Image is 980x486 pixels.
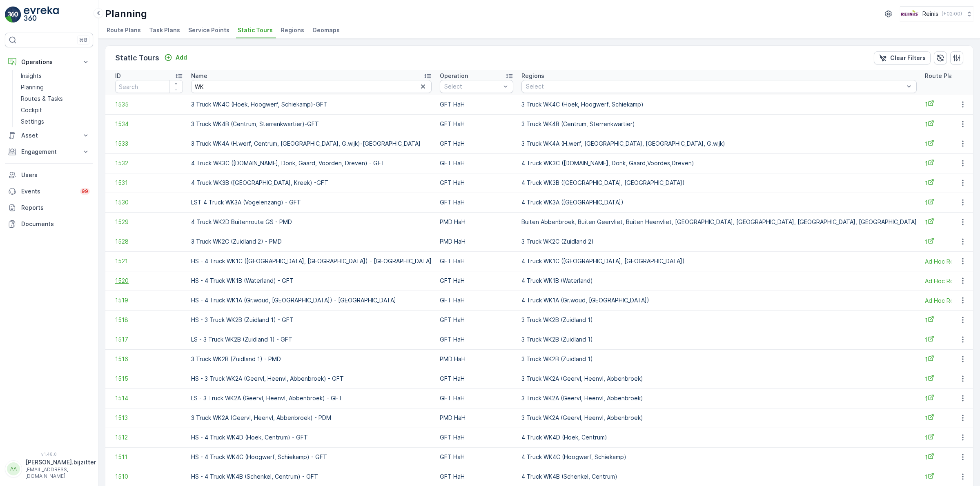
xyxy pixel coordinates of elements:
td: GFT HaH [436,369,517,388]
input: Search [115,80,183,93]
div: AA [7,462,20,475]
p: ID [115,72,121,80]
span: 1529 [115,218,183,226]
a: 1528 [115,237,183,246]
a: 1515 [115,375,183,383]
td: 4 Truck WK1C ([GEOGRAPHIC_DATA], [GEOGRAPHIC_DATA]) [517,251,921,271]
span: v 1.48.0 [5,452,93,457]
a: 1514 [115,394,183,402]
button: Operations [5,54,93,70]
span: Route Plans [107,26,141,34]
p: Static Tours [115,52,159,64]
span: Static Tours [238,26,273,34]
td: 3 Truck WK2A (Geervl, Heenvl, Abbenbroek) [517,369,921,388]
a: 1510 [115,473,183,481]
td: HS - 4 Truck WK1A (Gr.woud, [GEOGRAPHIC_DATA]) - [GEOGRAPHIC_DATA] [187,291,436,310]
td: GFT HaH [436,134,517,153]
a: Settings [18,116,93,127]
a: Reports [5,200,93,216]
a: 1520 [115,277,183,285]
td: 3 Truck WK2A (Geervl, Heenvl, Abbenbroek) [517,388,921,408]
td: 4 Truck WK1A (Gr.woud, [GEOGRAPHIC_DATA]) [517,291,921,310]
td: 3 Truck WK4C (Hoek, Hoogwerf, Schiekamp) [517,95,921,114]
td: LST 4 Truck WK3A (Vogelenzang) - GFT [187,193,436,212]
td: PMD HaH [436,349,517,369]
button: Add [161,53,190,62]
a: 1517 [115,335,183,344]
td: 3 Truck WK2B (Zuidland 1) [517,310,921,330]
td: GFT HaH [436,291,517,310]
a: Users [5,167,93,183]
p: Insights [21,72,42,80]
td: 4 Truck WK2D Buitenroute GS - PMD [187,212,436,232]
p: Name [191,72,207,80]
p: ⌘B [79,37,87,43]
td: 3 Truck WK2C (Zuidland 2) [517,232,921,251]
td: HS - 4 Truck WK1C ([GEOGRAPHIC_DATA], [GEOGRAPHIC_DATA]) - [GEOGRAPHIC_DATA] [187,251,436,271]
p: [PERSON_NAME].bijzitter [25,458,96,466]
p: Operations [21,58,77,66]
img: Reinis-Logo-Vrijstaand_Tekengebied-1-copy2_aBO4n7j.png [900,9,919,18]
a: 1532 [115,159,183,167]
button: AA[PERSON_NAME].bijzitter[EMAIL_ADDRESS][DOMAIN_NAME] [5,458,93,479]
p: Select [526,82,904,91]
button: Engagement [5,144,93,160]
a: 1535 [115,100,183,109]
p: ( +02:00 ) [942,11,962,17]
td: PMD HaH [436,408,517,428]
p: 99 [82,188,88,195]
p: Documents [21,220,90,228]
td: 4 Truck WK4C (Hoogwerf, Schiekamp) [517,447,921,467]
td: Buiten Abbenbroek, Buiten Geervliet, Buiten Heenvliet, [GEOGRAPHIC_DATA], [GEOGRAPHIC_DATA], [GEO... [517,212,921,232]
p: Planning [105,7,147,20]
td: HS - 3 Truck WK2A (Geervl, Heenvl, Abbenbroek) - GFT [187,369,436,388]
p: Reports [21,204,90,212]
a: 1519 [115,296,183,304]
button: Reinis(+02:00) [900,7,973,21]
td: 4 Truck WK3A ([GEOGRAPHIC_DATA]) [517,193,921,212]
a: 1534 [115,120,183,128]
a: 1513 [115,414,183,422]
td: GFT HaH [436,193,517,212]
td: PMD HaH [436,232,517,251]
td: HS - 4 Truck WK4C (Hoogwerf, Schiekamp) - GFT [187,447,436,467]
p: Routes & Tasks [21,95,63,103]
a: Routes & Tasks [18,93,93,104]
a: 1511 [115,453,183,461]
span: Regions [281,26,304,34]
td: LS - 3 Truck WK2A (Geervl, Heenvl, Abbenbroek) - GFT [187,388,436,408]
td: 4 Truck WK3C ([DOMAIN_NAME], Donk, Gaard,Voordes,Dreven) [517,153,921,173]
a: 1516 [115,355,183,363]
td: PMD HaH [436,212,517,232]
img: logo [5,7,21,23]
button: Asset [5,127,93,144]
p: Engagement [21,148,77,156]
td: 4 Truck WK3B ([GEOGRAPHIC_DATA], [GEOGRAPHIC_DATA]) [517,173,921,193]
a: 1521 [115,257,183,265]
span: 1533 [115,140,183,148]
td: GFT HaH [436,330,517,349]
a: 1530 [115,198,183,206]
p: Settings [21,118,44,126]
td: GFT HaH [436,251,517,271]
button: Clear Filters [874,51,931,64]
span: Geomaps [312,26,340,34]
td: GFT HaH [436,173,517,193]
td: HS - 4 Truck WK4D (Hoek, Centrum) - GFT [187,428,436,447]
td: 3 Truck WK4C (Hoek, Hoogwerf, Schiekamp)-GFT [187,95,436,114]
td: GFT HaH [436,271,517,291]
p: Add [176,53,187,62]
p: Asset [21,131,77,140]
span: Service Points [188,26,229,34]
